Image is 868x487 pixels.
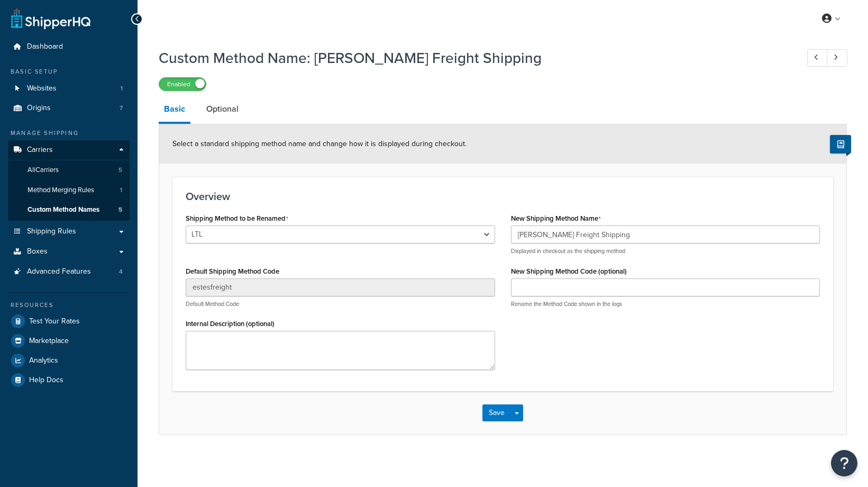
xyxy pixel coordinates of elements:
span: 4 [119,267,123,276]
span: Advanced Features [27,267,91,276]
a: Dashboard [8,37,130,57]
button: Show Help Docs [830,135,851,154]
span: 1 [121,84,123,93]
span: Boxes [27,247,48,256]
p: Default Method Code [186,300,495,308]
span: Websites [27,84,57,93]
a: Custom Method Names5 [8,200,130,220]
a: Optional [201,96,244,122]
span: Carriers [27,146,53,155]
div: Basic Setup [8,67,130,76]
span: Test Your Rates [29,317,80,326]
label: Default Shipping Method Code [186,267,279,275]
a: Next Record [827,49,847,67]
label: New Shipping Method Code (optional) [511,267,627,275]
span: Origins [27,104,51,113]
li: Custom Method Names [8,200,130,220]
span: Shipping Rules [27,227,76,236]
a: Basic [159,96,190,124]
a: Carriers [8,140,130,160]
span: Method Merging Rules [28,186,94,195]
span: Custom Method Names [28,205,99,214]
button: Save [482,404,511,421]
span: 5 [118,205,122,214]
h3: Overview [186,191,820,202]
a: Boxes [8,242,130,261]
li: Advanced Features [8,262,130,282]
li: Websites [8,79,130,98]
p: Displayed in checkout as the shipping method [511,247,820,255]
li: Method Merging Rules [8,181,130,200]
span: 5 [118,166,122,175]
a: Test Your Rates [8,312,130,331]
a: Advanced Features4 [8,262,130,282]
div: Resources [8,301,130,310]
span: Dashboard [27,42,63,51]
span: Select a standard shipping method name and change how it is displayed during checkout. [172,138,467,149]
a: Help Docs [8,371,130,390]
a: Shipping Rules [8,222,130,241]
label: Shipping Method to be Renamed [186,214,288,223]
a: Method Merging Rules1 [8,181,130,200]
li: Carriers [8,140,130,221]
p: Rename the Method Code shown in the logs [511,300,820,308]
a: Marketplace [8,331,130,350]
span: 1 [120,186,122,195]
li: Origins [8,98,130,118]
label: New Shipping Method Name [511,214,601,223]
a: AllCarriers5 [8,160,130,180]
a: Websites1 [8,79,130,98]
h1: Custom Method Name: [PERSON_NAME] Freight Shipping [159,48,788,68]
div: Manage Shipping [8,129,130,138]
label: Internal Description (optional) [186,320,275,328]
span: Analytics [29,356,58,365]
a: Previous Record [807,49,828,67]
span: Marketplace [29,337,69,346]
span: 7 [120,104,123,113]
a: Origins7 [8,98,130,118]
span: All Carriers [28,166,59,175]
button: Open Resource Center [831,450,857,476]
label: Enabled [159,78,206,91]
span: Help Docs [29,376,63,385]
a: Analytics [8,351,130,370]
